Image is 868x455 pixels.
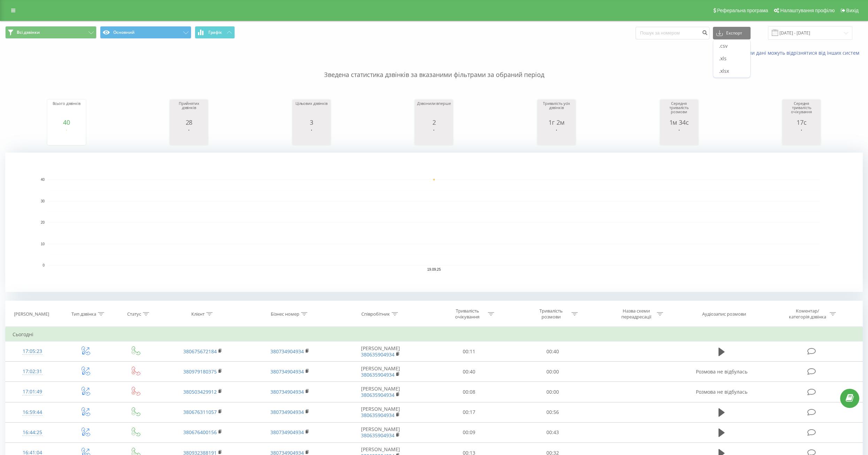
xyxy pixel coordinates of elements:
span: Розмова не відбулась [696,368,747,375]
div: Дзвонили вперше [416,101,451,119]
a: 380734904934 [270,388,304,395]
a: 380675672184 [183,348,217,355]
a: 380635904934 [361,412,394,418]
svg: A chart. [49,126,84,147]
span: .xls [719,55,727,62]
div: Цільових дзвінків [294,101,329,119]
svg: A chart. [539,126,574,147]
div: Коментар/категорія дзвінка [787,308,828,320]
span: Налаштування профілю [780,8,835,13]
text: 0 [43,263,45,267]
svg: A chart. [784,126,819,147]
div: Тип дзвінка [71,311,96,317]
button: Основний [100,26,191,39]
text: 20 [41,221,45,224]
a: 380734904934 [270,429,304,435]
td: [PERSON_NAME] [333,402,427,422]
div: 16:44:25 [13,426,52,439]
a: 380734904934 [270,348,304,355]
div: Середня тривалість очікування [784,101,819,119]
div: 2 [416,119,451,126]
span: Всі дзвінки [17,30,40,35]
svg: A chart. [416,126,451,147]
button: Експорт [713,27,751,39]
td: 00:09 [427,422,511,442]
td: 00:17 [427,402,511,422]
div: 1г 2м [539,119,574,126]
div: Співробітник [361,311,390,317]
a: 380635904934 [361,392,394,398]
input: Пошук за номером [636,27,709,39]
text: 30 [41,199,45,203]
div: Клієнт [191,311,205,317]
div: Тривалість розмови [532,308,570,320]
div: [PERSON_NAME] [14,311,49,317]
a: 380676311057 [183,409,217,415]
svg: A chart. [5,153,863,292]
span: .csv [719,43,728,49]
svg: A chart. [171,126,206,147]
td: [PERSON_NAME] [333,422,427,442]
td: 00:08 [427,382,511,402]
button: Всі дзвінки [5,26,97,39]
td: [PERSON_NAME] [333,341,427,362]
p: Зведена статистика дзвінків за вказаними фільтрами за обраний період [5,56,863,79]
div: Назва схеми переадресації [618,308,655,320]
button: Графік [195,26,235,39]
span: Реферальна програма [717,8,768,13]
div: Тривалість очікування [449,308,486,320]
span: Вихід [846,8,859,13]
a: 380635904934 [361,432,394,439]
div: 40 [49,119,84,126]
div: 28 [171,119,206,126]
a: Коли дані можуть відрізнятися вiд інших систем [743,49,863,56]
div: 17:02:31 [13,365,52,378]
a: 380734904934 [270,409,304,415]
td: [PERSON_NAME] [333,382,427,402]
span: Графік [208,30,222,35]
div: Тривалість усіх дзвінків [539,101,574,119]
a: 380979180375 [183,368,217,375]
td: 00:00 [511,382,594,402]
div: Прийнятих дзвінків [171,101,206,119]
div: 16:59:44 [13,406,52,419]
div: Бізнес номер [271,311,299,317]
div: Середня тривалість розмови [662,101,697,119]
td: 00:56 [511,402,594,422]
div: 1м 34с [662,119,697,126]
div: Статус [127,311,141,317]
svg: A chart. [662,126,697,147]
text: 10 [41,242,45,246]
div: 17:05:23 [13,345,52,358]
a: 380734904934 [270,368,304,375]
div: Аудіозапис розмови [702,311,746,317]
td: 00:43 [511,422,594,442]
td: Сьогодні [6,327,863,341]
span: Розмова не відбулась [696,388,747,395]
svg: A chart. [294,126,329,147]
div: Всього дзвінків [49,101,84,119]
text: 40 [41,178,45,182]
span: .xlsx [719,68,729,74]
a: 380635904934 [361,371,394,378]
div: 3 [294,119,329,126]
td: 00:11 [427,341,511,362]
a: 380503429912 [183,388,217,395]
td: 00:40 [427,362,511,382]
a: 380635904934 [361,351,394,358]
text: 19.09.25 [427,268,441,271]
td: 00:00 [511,362,594,382]
td: 00:40 [511,341,594,362]
a: 380676400156 [183,429,217,435]
div: 17с [784,119,819,126]
td: [PERSON_NAME] [333,362,427,382]
div: 17:01:49 [13,385,52,399]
